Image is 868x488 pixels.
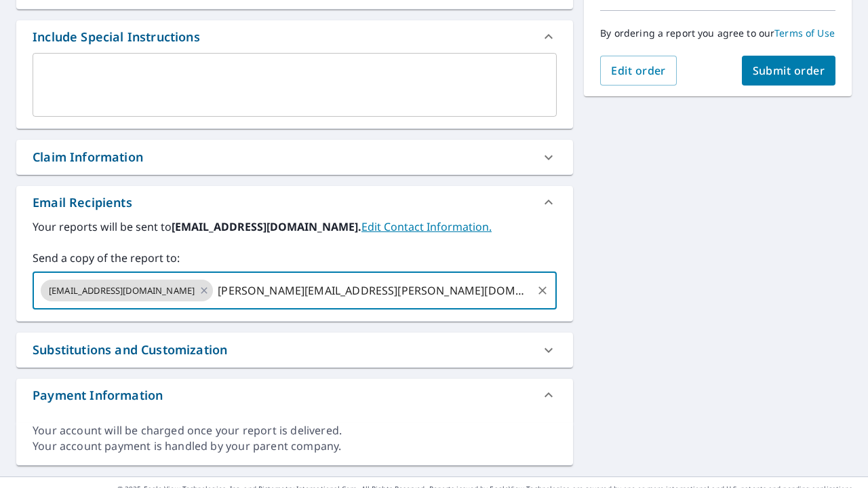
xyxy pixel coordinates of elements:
[172,219,361,234] b: [EMAIL_ADDRESS][DOMAIN_NAME].
[600,27,835,39] p: By ordering a report you agree to our
[16,379,573,411] div: Payment Information
[33,28,200,46] div: Include Special Instructions
[16,20,573,53] div: Include Special Instructions
[16,140,573,174] div: Claim Information
[361,219,492,234] a: EditContactInfo
[33,386,163,405] div: Payment Information
[611,63,666,78] span: Edit order
[33,423,557,438] div: Your account will be charged once your report is delivered.
[742,56,836,86] button: Submit order
[16,333,573,367] div: Substitutions and Customization
[33,250,557,266] label: Send a copy of the report to:
[33,193,132,212] div: Email Recipients
[774,26,835,39] a: Terms of Use
[33,148,143,166] div: Claim Information
[16,186,573,219] div: Email Recipients
[41,280,213,301] div: [EMAIL_ADDRESS][DOMAIN_NAME]
[753,63,825,78] span: Submit order
[600,56,677,86] button: Edit order
[33,341,227,359] div: Substitutions and Customization
[33,438,557,454] div: Your account payment is handled by your parent company.
[33,219,557,235] label: Your reports will be sent to
[533,281,552,300] button: Clear
[41,284,203,297] span: [EMAIL_ADDRESS][DOMAIN_NAME]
